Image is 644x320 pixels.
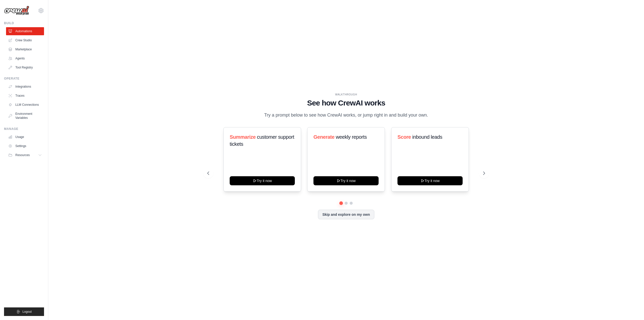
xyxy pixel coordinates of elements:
span: Resources [15,153,30,157]
a: Integrations [6,83,44,91]
span: Summarize [230,134,256,140]
img: Logo [4,6,29,15]
a: Usage [6,133,44,141]
button: Logout [4,307,44,316]
div: Manage [4,127,44,131]
a: LLM Connections [6,101,44,109]
div: WALKTHROUGH [207,93,485,96]
span: Generate [313,134,335,140]
div: Build [4,21,44,25]
a: Marketplace [6,45,44,53]
span: Logout [22,310,32,314]
div: Operate [4,77,44,81]
button: Try it now [313,176,379,185]
h1: See how CrewAI works [207,98,485,108]
a: Agents [6,54,44,62]
button: Resources [6,151,44,159]
a: Traces [6,92,44,100]
button: Skip and explore on my own [318,210,374,219]
p: Try a prompt below to see how CrewAI works, or jump right in and build your own. [262,112,431,119]
span: weekly reports [336,134,367,140]
span: inbound leads [412,134,442,140]
span: Score [397,134,411,140]
span: customer support tickets [230,134,294,147]
a: Tool Registry [6,63,44,72]
a: Automations [6,27,44,35]
a: Environment Variables [6,110,44,122]
a: Settings [6,142,44,150]
a: Crew Studio [6,36,44,44]
button: Try it now [230,176,295,185]
button: Try it now [397,176,463,185]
